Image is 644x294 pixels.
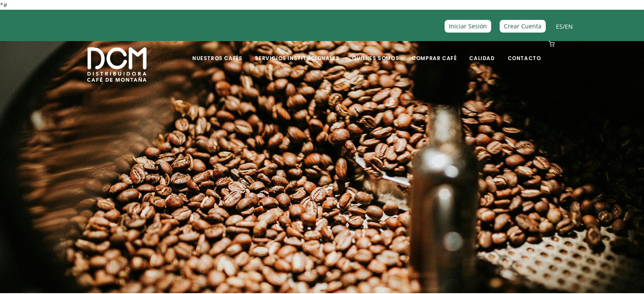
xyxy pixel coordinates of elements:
a: Crear Cuenta [500,20,546,32]
span: / [556,22,573,31]
a: Contacto [503,42,546,62]
a: Iniciar Sesión [445,20,491,32]
a: Nuestros Cafés [187,42,247,62]
a: EN [565,22,573,30]
a: Comprar Café [406,42,462,62]
a: Calidad [464,42,500,62]
a: Quiénes Somos [347,42,404,62]
a: ES [556,22,563,30]
a: Servicios Institucionales [250,42,344,62]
